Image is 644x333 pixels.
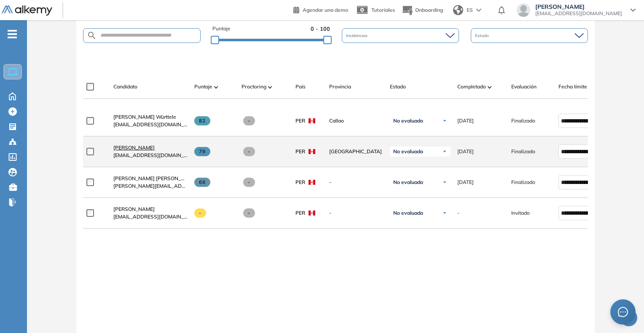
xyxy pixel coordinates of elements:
[87,30,97,41] img: SEARCH_ALT
[442,180,447,185] img: Ícono de flecha
[329,178,383,186] span: -
[241,83,266,91] span: Proctoring
[309,180,315,185] img: PER
[295,148,305,155] span: PER
[243,178,255,187] span: -
[457,83,486,91] span: Completado
[309,118,315,123] img: PER
[511,209,530,217] span: Invitado
[113,175,188,182] a: [PERSON_NAME] [PERSON_NAME]
[194,208,207,218] span: -
[268,86,272,88] img: [missing "en.ARROW_ALT" translation]
[113,121,188,128] span: [EMAIL_ADDRESS][DOMAIN_NAME]
[113,182,188,190] span: [PERSON_NAME][EMAIL_ADDRESS][DOMAIN_NAME]
[390,83,406,91] span: Estado
[393,210,423,216] span: No evaluado
[295,83,306,91] span: País
[457,178,474,186] span: [DATE]
[212,25,231,33] span: Puntaje
[295,117,305,125] span: PER
[346,32,369,39] span: Incidencias
[402,1,443,19] button: Onboarding
[511,83,537,91] span: Evaluación
[511,178,535,186] span: Finalizado
[471,28,588,43] div: Estado
[113,205,188,213] a: [PERSON_NAME]
[618,307,628,317] span: message
[329,209,383,217] span: -
[309,149,315,154] img: PER
[457,117,474,125] span: [DATE]
[442,210,447,216] img: Ícono de flecha
[303,7,348,13] span: Agendar una demo
[194,147,211,156] span: 79
[113,213,188,221] span: [EMAIL_ADDRESS][DOMAIN_NAME]
[113,144,155,151] span: [PERSON_NAME]
[329,117,383,125] span: Callao
[8,33,17,35] i: -
[194,83,212,91] span: Puntaje
[113,114,176,120] span: [PERSON_NAME] Württele
[558,83,587,91] span: Fecha límite
[475,32,491,39] span: Estado
[442,149,447,154] img: Ícono de flecha
[293,4,348,14] a: Agendar una demo
[2,5,52,16] img: Logo
[415,7,443,13] span: Onboarding
[113,144,188,152] a: [PERSON_NAME]
[511,117,535,125] span: Finalizado
[457,209,459,217] span: -
[194,178,211,187] span: 66
[393,179,423,186] span: No evaluado
[442,118,447,123] img: Ícono de flecha
[309,210,315,216] img: PER
[535,10,622,17] span: [EMAIL_ADDRESS][DOMAIN_NAME]
[467,6,473,14] span: ES
[488,86,492,88] img: [missing "en.ARROW_ALT" translation]
[457,148,474,155] span: [DATE]
[393,117,423,124] span: No evaluado
[113,83,137,91] span: Candidato
[342,28,459,43] div: Incidencias
[371,7,395,13] span: Tutoriales
[535,3,622,10] span: [PERSON_NAME]
[113,175,197,181] span: [PERSON_NAME] [PERSON_NAME]
[243,208,255,218] span: -
[243,147,255,156] span: -
[113,113,188,121] a: [PERSON_NAME] Württele
[194,116,211,125] span: 82
[243,116,255,125] span: -
[311,25,330,33] span: 0 - 100
[511,148,535,155] span: Finalizado
[329,148,383,155] span: [GEOGRAPHIC_DATA]
[214,86,218,88] img: [missing "en.ARROW_ALT" translation]
[476,8,481,12] img: arrow
[113,206,155,212] span: [PERSON_NAME]
[295,209,305,217] span: PER
[453,5,463,15] img: world
[329,83,351,91] span: Provincia
[295,178,305,186] span: PER
[393,148,423,155] span: No evaluado
[113,152,188,159] span: [EMAIL_ADDRESS][DOMAIN_NAME]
